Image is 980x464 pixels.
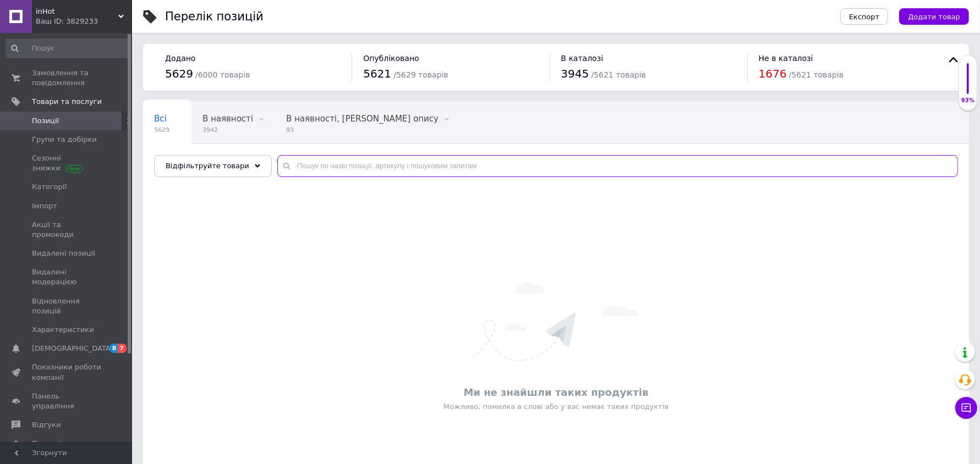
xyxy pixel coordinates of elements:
span: / 6000 товарів [195,70,250,79]
span: 93 [286,126,439,134]
span: Не в каталозі [759,54,813,63]
button: Чат з покупцем [955,397,977,419]
span: Додано [165,54,195,63]
span: Відфільтруйте товари [166,162,249,170]
span: Імпорт [32,201,57,211]
span: В наявності [202,114,253,124]
div: Можливо, помилка в слові або у вас немає таких продуктів [149,402,963,412]
span: Сезонні знижки [32,153,102,173]
span: Показники роботи компанії [32,362,102,382]
button: Експорт [840,8,889,25]
span: 7 [118,344,127,353]
span: Позиції [32,116,59,126]
span: Експорт [849,13,880,21]
span: / 5629 товарів [393,70,448,79]
div: 93% [959,97,977,104]
img: Нічого не знайдено [474,283,638,361]
span: Всі [154,114,167,124]
span: Покупці [32,439,62,449]
span: В каталозі [561,54,604,63]
span: inHot [36,7,118,16]
span: 8 [110,344,118,353]
span: Видалені позиції [32,248,95,258]
span: 1676 [759,67,787,80]
span: 5629 [154,126,169,134]
span: Видалені модерацією [32,267,102,287]
span: / 5621 товарів [789,70,844,79]
div: Автоматично вказана категорія [143,144,291,186]
span: Характеристики [32,325,94,335]
div: Ми не знайшли таких продуктів [149,385,963,399]
span: Автоматично вказана ка... [154,156,269,165]
span: 3942 [202,126,253,134]
span: Відновлення позицій [32,296,102,316]
span: Опубліковано [363,54,419,63]
span: 5621 [363,67,391,80]
span: Групи та добірки [32,135,97,145]
div: Перелік позицій [165,11,264,23]
input: Пошук по назві позиції, артикулу і пошуковим запитам [277,155,958,177]
input: Пошук [6,38,130,58]
span: Акції та промокоди [32,220,102,240]
span: Відгуки [32,420,61,430]
span: Додати товар [908,13,960,21]
span: В наявності, [PERSON_NAME] опису [286,114,439,124]
div: Ваш ID: 3829233 [36,16,132,26]
span: 3945 [561,67,589,80]
span: 5629 [165,67,193,80]
span: [DEMOGRAPHIC_DATA] [32,344,113,353]
span: / 5621 товарів [592,70,646,79]
span: Товари та послуги [32,97,102,107]
span: Категорії [32,182,67,192]
span: Замовлення та повідомлення [32,68,102,88]
button: Додати товар [899,8,969,25]
span: Панель управління [32,391,102,411]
